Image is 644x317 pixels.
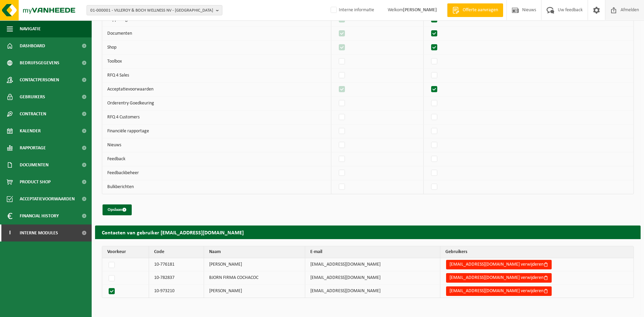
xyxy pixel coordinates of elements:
[20,224,58,241] span: Interne modules
[20,105,46,122] span: Contracten
[204,271,305,285] td: BJORN FIRMA COCHACOC
[102,152,331,166] td: Feedback
[20,156,49,173] span: Documenten
[102,27,331,41] td: Documenten
[149,258,204,271] td: 10-776181
[87,5,222,15] button: 01-000001 - VILLEROY & BOCH WELLNESS NV - [GEOGRAPHIC_DATA]
[102,166,331,180] td: Feedbackbeheer
[20,139,46,156] span: Rapportage
[305,285,440,298] td: [EMAIL_ADDRESS][DOMAIN_NAME]
[20,54,59,71] span: Bedrijfsgegevens
[204,246,305,258] th: Naam
[447,3,503,17] a: Offerte aanvragen
[446,260,552,269] button: [EMAIL_ADDRESS][DOMAIN_NAME] verwijderen
[305,246,440,258] th: E-mail
[305,271,440,285] td: [EMAIL_ADDRESS][DOMAIN_NAME]
[7,224,13,241] span: I
[20,37,45,54] span: Dashboard
[440,246,633,258] th: Gebruikers
[446,273,552,283] button: [EMAIL_ADDRESS][DOMAIN_NAME] verwijderen
[403,7,437,13] strong: [PERSON_NAME]
[20,173,51,190] span: Product Shop
[149,271,204,285] td: 10-782837
[102,138,331,152] td: Nieuws
[103,204,132,215] button: Opslaan
[446,286,552,296] button: [EMAIL_ADDRESS][DOMAIN_NAME] verwijderen
[102,69,331,83] td: RFQ 4 Sales
[102,97,331,111] td: Orderentry Goedkeuring
[20,190,75,207] span: Acceptatievoorwaarden
[102,55,331,69] td: Toolbox
[102,246,149,258] th: Voorkeur
[102,111,331,124] td: RFQ 4 Customers
[102,124,331,138] td: Financiële rapportage
[95,226,641,239] h2: Contacten van gebruiker [EMAIL_ADDRESS][DOMAIN_NAME]
[20,71,59,88] span: Contactpersonen
[20,122,41,139] span: Kalender
[461,7,500,14] span: Offerte aanvragen
[204,258,305,271] td: [PERSON_NAME]
[20,207,59,224] span: Financial History
[329,5,374,15] label: Interne informatie
[20,88,45,105] span: Gebruikers
[149,246,204,258] th: Code
[305,258,440,271] td: [EMAIL_ADDRESS][DOMAIN_NAME]
[149,285,204,298] td: 10-973210
[102,83,331,97] td: Acceptatievoorwaarden
[102,41,331,55] td: Shop
[102,180,331,194] td: Bulkberichten
[204,285,305,298] td: [PERSON_NAME]
[90,5,213,16] span: 01-000001 - VILLEROY & BOCH WELLNESS NV - [GEOGRAPHIC_DATA]
[20,20,41,37] span: Navigatie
